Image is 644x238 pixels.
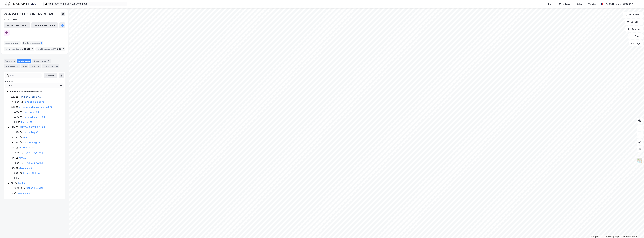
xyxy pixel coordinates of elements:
div: Kontrollprogram for chat [629,224,644,238]
a: Lhs Holding AS [23,131,38,134]
span: 1 [19,41,20,45]
div: 48% [14,115,19,119]
div: Info [21,64,28,68]
button: Ekspander [44,73,57,78]
div: 927 410 907 [4,18,17,21]
a: Niphi AS [23,136,31,139]
div: 9 [16,65,19,68]
div: 95% [14,171,19,175]
div: Bolig [576,2,582,6]
div: Totalt byggareal : [35,47,65,51]
div: 5% [14,120,17,124]
iframe: Chat Widget [629,224,644,238]
div: Aksjonærer [17,59,31,63]
button: Filter [628,33,643,39]
div: Styret [29,64,41,68]
div: 5 % [14,176,17,180]
a: Storetind AS [19,167,32,169]
a: Sm Bolig Og Eiendomsinvest AS [19,106,52,108]
a: P & A Holding AS [23,141,40,144]
button: Datasett [625,19,643,25]
div: 33% [14,131,19,134]
div: 14% [11,125,15,129]
div: 5% [11,181,14,185]
div: 25% [11,105,15,109]
div: Kart [548,2,552,6]
div: 10% [11,166,15,170]
div: Annet [18,176,24,180]
div: Leide lokasjoner : [22,41,43,45]
div: Portefølje [4,59,16,63]
a: Hansebu AS [17,192,30,195]
button: Analyse [625,26,643,32]
div: 1% [11,192,13,195]
div: Leietakere [4,64,20,68]
div: 25% [11,95,15,99]
input: ClearOpen [5,83,64,88]
a: Mapbox [591,235,599,238]
a: Aks Holding AS [19,146,35,149]
div: Eiendommer : [4,41,21,45]
input: Søk på adresse, matrikkel, gårdeiere, leietakere eller personer [47,2,124,6]
a: [PERSON_NAME] [26,151,43,154]
div: 100% [14,100,20,104]
img: Z [637,157,643,163]
button: Bokmerker [623,12,643,18]
a: Jan AS [18,182,25,184]
input: Søk [9,73,42,78]
a: Hortulan Eiendom AS [19,95,41,98]
div: Transaksjoner [42,64,59,68]
div: 100% [14,161,20,165]
div: 100% [14,187,20,190]
img: logo.f888ab2527a4732fd821a326f86c7f29.svg [5,1,36,7]
div: - [24,161,25,165]
a: Improve this map [615,235,630,238]
div: 10% [11,146,15,149]
div: Eiendommer [32,59,51,63]
a: [PERSON_NAME] [26,162,43,164]
div: Mine Tags [559,2,570,6]
div: 10% [11,156,15,160]
a: Hortulan Holding AS [24,101,44,103]
span: 1 [41,41,42,45]
div: Periode [5,80,64,83]
span: 11 036 ㎡ [54,47,64,51]
div: - [24,187,25,190]
a: Royal-stiftelsen [23,172,40,174]
span: 11 912 ㎡ [24,47,33,51]
div: 1 [47,59,50,62]
a: Hortulan Eiendom AS [23,116,45,118]
button: Eiendomstabell [4,22,30,28]
button: Tags [629,40,643,46]
div: - [24,151,25,155]
a: Kmr AS [19,156,26,159]
div: 33% [14,136,19,139]
button: Leietakertabell [31,22,58,28]
div: 33% [14,141,19,144]
div: [PERSON_NAME][GEOGRAPHIC_DATA] [604,2,634,6]
div: Varnaveien Eiendomsinvest AS [10,90,62,94]
a: [PERSON_NAME] & Co AS [19,126,45,128]
a: Haug Invest AS [23,111,39,113]
div: 100% [14,151,20,155]
a: [PERSON_NAME] [26,187,43,190]
div: Totalt tomteareal : [4,47,34,51]
div: VARNAVEIEN EIENDOMSINVEST AS [4,12,53,16]
button: Open [60,85,62,87]
a: OpenStreetMap [600,235,614,238]
div: 4 [37,65,40,68]
div: 48% [14,110,19,114]
div: Verktøy [588,2,596,6]
a: Factum AS [21,121,32,123]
